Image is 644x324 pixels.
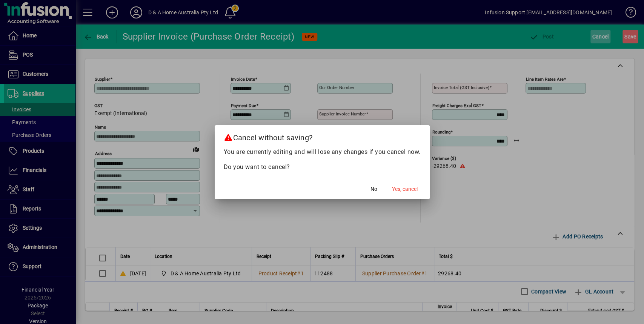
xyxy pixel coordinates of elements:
button: Yes, cancel [389,183,421,196]
p: You are currently editing and will lose any changes if you cancel now. [224,147,421,157]
span: No [370,185,377,193]
button: No [362,183,386,196]
h2: Cancel without saving? [215,125,430,147]
p: Do you want to cancel? [224,163,421,172]
span: Yes, cancel [392,185,418,193]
